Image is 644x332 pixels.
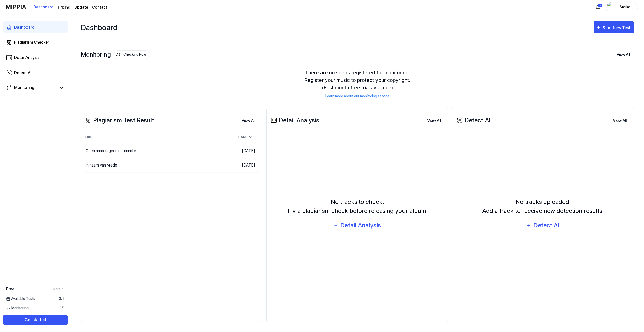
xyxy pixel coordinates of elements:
[595,4,601,10] img: 알림
[33,0,54,14] a: Dashboard
[606,3,638,11] button: profileStefke
[236,133,255,141] div: Date
[615,4,635,10] div: Stefke
[60,305,65,311] span: 1 / 1
[423,115,445,126] button: View All
[612,49,634,60] button: View All
[116,52,121,57] img: monitoring Icon
[603,25,631,31] div: Start New Test
[81,19,117,35] div: Dashboard
[14,70,31,76] div: Detect AI
[340,221,381,230] div: Detail Analysis
[14,55,39,61] div: Detail Anaysis
[81,63,634,105] div: There are no songs registered for monitoring. Register your music to protect your copyright. (Fir...
[237,115,259,126] button: View All
[53,287,65,291] a: More
[6,286,14,292] span: Free
[455,116,490,125] div: Detect AI
[6,296,35,301] span: Available Tests
[325,93,389,99] a: Learn more about our monitoring service
[594,3,602,11] button: 알림2
[216,158,259,172] td: [DATE]
[81,50,150,59] div: Monitoring
[74,4,88,10] a: Update
[86,162,117,168] div: In naam van vrede
[609,115,631,126] button: View All
[3,36,68,49] a: Plagiarism Checker
[14,85,34,91] div: Monitoring
[287,197,428,216] div: No tracks to check. Try a plagiarism check before releasing your album.
[3,21,68,33] a: Dashboard
[3,67,68,79] a: Detect AI
[59,296,65,301] span: 3 / 5
[6,305,29,311] span: Monitoring
[482,197,604,216] div: No tracks uploaded. Add a track to receive new detection results.
[598,4,603,8] div: 2
[523,220,563,232] button: Detect AI
[92,4,107,10] a: Contact
[6,85,57,91] a: Monitoring
[3,52,68,64] a: Detail Anaysis
[84,131,216,144] th: Title
[114,50,150,59] button: Checking Now
[216,144,259,158] td: [DATE]
[270,116,319,125] div: Detail Analysis
[607,2,613,12] img: profile
[330,220,384,232] button: Detail Analysis
[3,315,68,325] button: Get started
[594,21,634,33] button: Start New Test
[14,39,49,45] div: Plagiarism Checker
[84,116,154,125] div: Plagiarism Test Result
[14,24,35,30] div: Dashboard
[58,4,70,10] a: Pricing
[86,148,136,154] div: Geen namen geen schaamte
[533,221,560,230] div: Detect AI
